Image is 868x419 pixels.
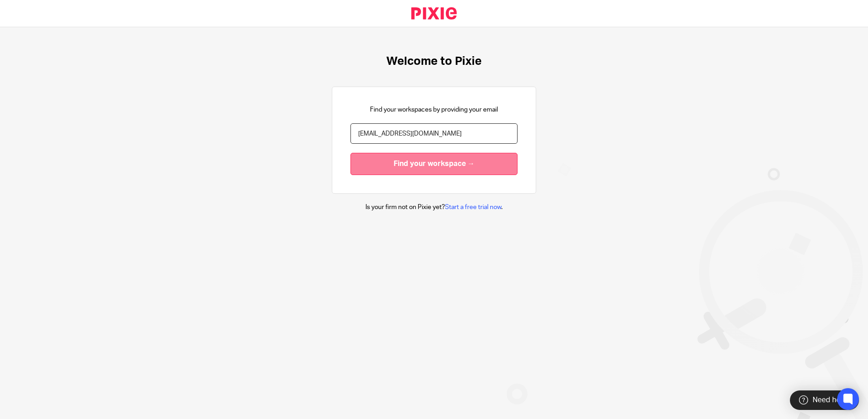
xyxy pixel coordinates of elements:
[445,204,501,210] a: Start a free trial now
[790,390,859,410] div: Need help?
[370,105,498,114] p: Find your workspaces by providing your email
[386,54,482,68] h1: Welcome to Pixie
[350,123,518,144] input: name@example.com
[350,153,518,175] input: Find your workspace →
[365,203,503,212] p: Is your firm not on Pixie yet? .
